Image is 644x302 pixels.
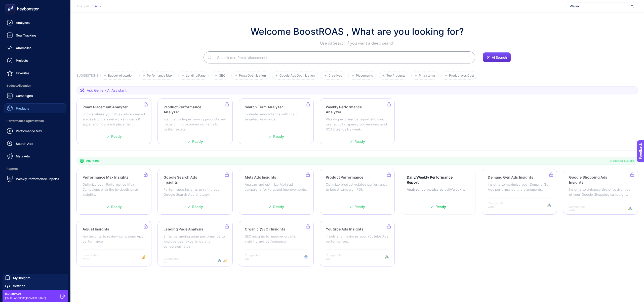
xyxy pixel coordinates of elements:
span: Performance Max [16,129,42,133]
p: Use AI Search if you want a deep search [251,40,464,46]
a: Meta Ads [4,151,66,161]
span: Ready [435,205,446,209]
a: Pmax Placement AnalyzerShows where your Pmax ads appeared across Google's networks (videos & apps... [76,98,151,144]
span: Search Ads [16,142,33,146]
span: Analyses [16,21,30,25]
h1: Welcome BoostROAS , What are you looking for? [251,25,464,38]
span: Feedback [3,2,19,6]
span: / [92,4,93,8]
a: Weekly Performance Reports [4,174,66,184]
span: Pmax Optimization [239,74,266,78]
a: Analyses [4,18,66,28]
span: Products [16,106,29,110]
span: BoostROAS [5,292,46,296]
span: Ask Genie - AI Assistant [87,88,127,93]
span: Favorites [16,71,29,75]
div: All [95,4,102,8]
a: Projects [4,55,66,65]
a: Organic (SEO) InsightsSEO insights to improve organic visibility and performance.Compatible with: [239,221,314,266]
a: Campaigns [4,91,66,101]
span: Pmax terms [419,74,435,78]
span: Settings [13,284,25,288]
span: Reports [4,164,66,174]
a: Performance Max [4,126,66,136]
span: Weekly Performance Reports [16,177,59,181]
span: Performance Optimization [4,116,66,126]
a: Youtube Ads InsightsInsights to maximize your Youtube Ads performances.Compatible with: [320,221,395,266]
a: Google Shopping Ads InsightsInsights to enhance the effectiveness of your Google Shopping campaig... [563,169,638,215]
span: Creatives [329,74,342,78]
a: Adjust InsightsKey insights to review campaigns App performanceCompatible with: [76,221,151,266]
span: Budget Allocation [108,74,133,78]
span: Wejaar [570,4,629,8]
a: Products [4,103,66,113]
span: AI Search [492,55,507,59]
a: Search Ads [4,139,66,149]
span: 11 analyzes available [610,159,635,163]
a: Product PerformanceOptimize product-related performance to boost campaign ROI.Ready [320,169,395,215]
span: Placements [356,74,373,78]
input: Search [213,50,471,64]
button: AI Search [483,52,511,62]
a: Anomalies [4,43,66,53]
a: Favorites [4,68,66,78]
span: [EMAIL_ADDRESS][DOMAIN_NAME] [5,296,46,300]
span: My Insights [13,276,30,280]
img: svg%3e [631,4,634,9]
a: Goal Tracking [4,30,66,40]
span: Anomalies [16,46,31,50]
span: Meta Ads [16,154,30,158]
a: Daily/Weekly Performance ReportAnalyze top metrics by daily/weekly.Ready [401,169,476,215]
span: Analyzes [86,159,99,163]
span: Budget Allocation [4,81,66,91]
span: SEO [219,74,225,78]
span: Product Ads Cost [449,74,474,78]
span: Campaigns [16,94,33,98]
a: Performance Max InsightsOptimize your Performance Max Campaigns with the in-depth pmax insights.R... [76,169,151,215]
h3: SUGGESTIONS [76,74,98,80]
a: Weekly Performance AnalyzerWeekly performance report showing user activity, spend, conversions, a... [320,98,395,144]
p: Analyze top metrics by daily/weekly. [407,187,470,192]
h3: Daily/Weekly Performance Report [407,175,454,185]
span: Goal Tracking [16,33,36,37]
span: Performance Max [147,74,172,78]
span: Analysis [76,4,90,8]
a: Meta Ads InsightsAnalyze and optimize Meta ad campaigns for targeted improvements.Ready [239,169,314,215]
a: Google Search Ads InsightsPerformance insights to refine your Google Search Ads strategy.Ready [157,169,232,215]
a: Product Performance AnalyzerIdentify underperforming products and focus on high-converting items ... [157,98,232,144]
a: Search Term AnalyzerEvaluate search terms with their targeted keywordsReady [239,98,314,144]
span: Top Products [386,74,405,78]
span: Landing Page [186,74,206,78]
span: Projects [16,58,28,62]
a: Demand Gen Ads InsightsInsights to maximize your Demand Gen Ads performance and placements.Compat... [482,169,557,215]
a: Landing Page AnalysisEnhance landing page performance to improve user experience and conversion r... [157,221,232,266]
span: Google Ads Optimization [279,74,315,78]
a: My Insights [3,274,68,282]
a: Settings [3,282,68,290]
